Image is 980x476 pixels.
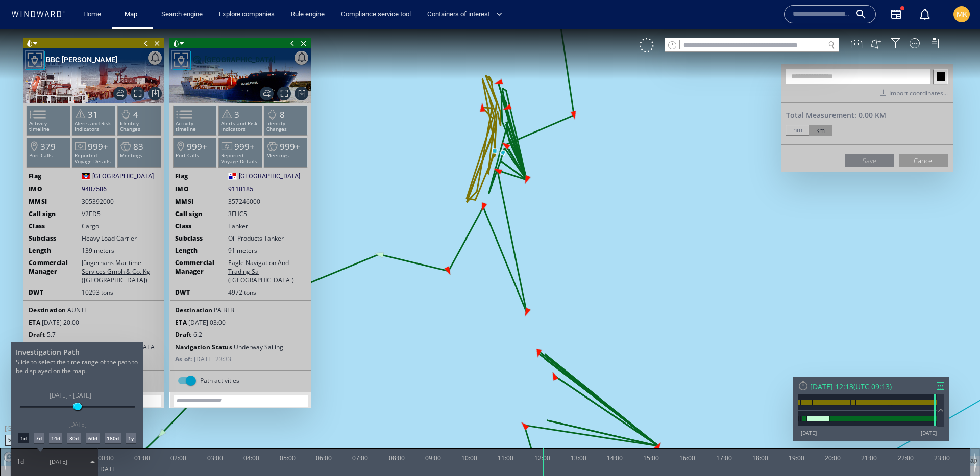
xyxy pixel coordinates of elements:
[48,362,93,372] span: [DATE] - [DATE]
[423,6,511,23] button: Containers of interest
[287,6,329,23] a: Rule engine
[120,6,145,23] a: Map
[49,405,62,415] div: 14d
[86,405,100,415] div: 60d
[18,405,29,415] div: 1d
[919,8,931,20] div: Notification center
[157,6,207,23] a: Search engine
[105,405,121,415] div: 180d
[116,6,149,23] button: Map
[957,10,967,18] span: MK
[427,9,502,20] span: Containers of interest
[126,405,136,415] div: 1y
[215,6,279,23] a: Explore companies
[951,4,972,24] button: MK
[16,329,138,355] p: Slide to select the time range of the path to be displayed on the map.
[937,430,972,468] iframe: Chat
[34,405,44,415] div: 7d
[79,6,105,23] a: Home
[337,6,415,23] a: Compliance service tool
[16,319,138,328] h4: Investigation Path
[67,405,81,415] div: 30d
[76,6,108,23] button: Home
